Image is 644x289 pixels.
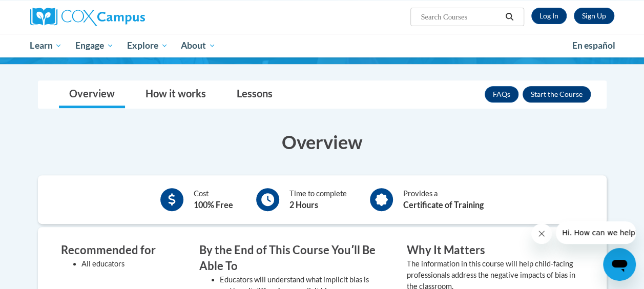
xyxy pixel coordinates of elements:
a: How it works [135,81,216,108]
iframe: Message from company [556,221,636,244]
a: About [174,34,222,57]
h3: Recommended for [61,242,169,258]
a: Overview [59,81,125,108]
b: 100% Free [194,200,233,210]
span: About [181,39,216,52]
b: Certificate of Training [403,200,484,210]
button: Search [502,11,517,23]
span: Hi. How can we help? [6,7,83,15]
div: Main menu [23,34,622,57]
span: Learn [30,39,62,52]
a: Explore [120,34,175,57]
a: FAQs [485,86,518,102]
a: Learn [24,34,69,57]
a: Engage [69,34,120,57]
div: Time to complete [289,188,347,211]
h3: Overview [38,129,607,155]
span: Engage [75,39,114,52]
input: Search Courses [420,11,502,23]
div: Cost [194,188,233,211]
a: En español [566,35,622,56]
li: All educators [81,258,169,270]
img: Cox Campus [30,8,145,26]
iframe: Close message [531,223,552,244]
a: Lessons [226,81,283,108]
iframe: Button to launch messaging window [603,248,636,281]
h3: By the End of This Course Youʹll Be Able To [199,242,376,274]
span: En español [572,40,615,51]
div: Provides a [403,188,484,211]
a: Log In [531,8,567,24]
b: 2 Hours [289,200,318,210]
h3: Why It Matters [407,242,584,258]
a: Register [574,8,614,24]
a: Cox Campus [30,8,215,26]
span: Explore [127,39,168,52]
button: Enroll [523,86,591,102]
